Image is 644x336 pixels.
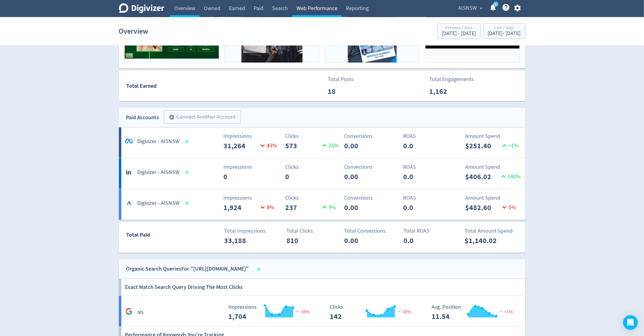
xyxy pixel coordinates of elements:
p: Impressions [223,163,279,171]
a: *Digivizer - AISNSWImpressions31,26443%Clicks57325%Conversions0.00ROAS0.0Amount Spend$251.40<1% [119,127,525,158]
button: AISNSW [456,3,484,13]
span: 38% [396,309,411,315]
h5: Digivizer - AISNSW [138,200,180,207]
p: Total ROAS [404,227,459,235]
p: 0.0 [404,235,439,246]
p: 0.0 [403,202,439,213]
p: 140 % [499,172,521,181]
span: expand_more [479,6,484,11]
h6: Exact Match Search Query Driving The Most Clicks [125,279,243,296]
div: Paid Accounts [126,113,159,122]
a: Connect Another Account [159,111,241,124]
svg: Clicks 142 [327,305,419,321]
button: Connect Another Account [164,110,241,124]
svg: linkedin [125,168,133,175]
text: 5 [495,2,496,6]
a: Digivizer - AISNSWImpressions1,9248%Clicks2379%Conversions0.00ROAS0.0Amount Spend$482.605% [119,189,525,220]
p: 810 [286,235,322,246]
div: Last 7 Days [488,26,521,31]
span: Data last synced: 21 Aug 2025, 11:01am (AEST) [185,202,190,205]
p: Total Posts [328,75,363,83]
span: add_circle [169,114,175,120]
div: Total Earned [119,82,322,90]
p: 0.00 [344,171,379,182]
div: Open Intercom Messenger [623,315,638,330]
div: Total Paid [119,231,187,242]
span: 38% [295,309,310,315]
span: Data last synced: 21 Aug 2025, 10:13am (AEST) [257,268,262,271]
p: 18 [328,86,363,97]
p: ROAS [403,194,459,202]
p: 0.00 [344,140,379,151]
h5: ais [138,309,144,316]
span: <1% [498,309,513,315]
img: negative-performance.svg [295,309,301,314]
p: 237 [285,202,320,213]
div: Organic Search Queries For "[URL][DOMAIN_NAME]" [126,265,249,274]
a: ais Impressions 1,704 Impressions 1,704 38% Clicks 142 Clicks 142 38% Avg. Position 11.54 Avg. Po... [119,296,525,327]
p: Impressions [223,194,279,202]
span: Data last synced: 21 Aug 2025, 12:01pm (AEST) [185,140,190,143]
h5: Digivizer - AISNSW [138,169,180,176]
p: $406.02 [465,171,499,182]
h1: Overview [119,21,149,41]
p: Amount Spend [465,132,521,140]
p: $1,140.02 [465,235,500,246]
p: Total Amount Spend [465,227,520,235]
p: 1,162 [429,86,465,97]
p: 31,264 [223,140,259,151]
p: Impressions [223,132,279,140]
p: 25 % [320,142,339,150]
p: 0.0 [403,171,439,182]
svg: Impressions 1,704 [225,305,317,321]
p: 1,924 [223,202,259,213]
p: Amount Spend [465,163,521,171]
p: 5 % [500,203,516,212]
p: Total Clicks [286,227,342,235]
p: 0 [285,171,320,182]
img: negative-performance.svg [396,309,403,314]
p: 0.00 [344,202,379,213]
p: 0.0 [403,140,439,151]
p: Total Engagements [429,75,474,83]
h5: Digivizer - AISNSW [138,138,180,145]
p: Total Conversions [344,227,399,235]
a: Digivizer - AISNSWImpressions0Clicks0Conversions0.00ROAS0.0Amount Spend$406.02140% [119,158,525,189]
p: <1% [500,142,519,150]
p: Conversions [344,163,399,171]
p: ROAS [403,163,459,171]
div: [DATE] - [DATE] [488,31,521,36]
a: 5 [493,2,499,7]
p: 0.00 [344,235,379,246]
button: Previous 7 Days[DATE] - [DATE] [437,24,481,39]
p: 33,188 [224,235,259,246]
button: Last 7 Days[DATE]- [DATE] [483,24,525,39]
img: negative-performance.svg [498,309,504,314]
div: Previous 7 Days [442,26,476,31]
svg: Google Analytics [125,308,133,315]
p: Clicks [285,132,340,140]
div: [DATE] - [DATE] [442,31,476,36]
a: Total EarnedTotal Posts18Total Engagements1,162 [119,71,525,101]
p: $482.60 [465,202,500,213]
p: Clicks [285,163,340,171]
p: 0 [223,171,259,182]
p: Conversions [344,194,399,202]
p: 9 % [320,203,336,212]
p: $251.40 [465,140,500,151]
p: Amount Spend [465,194,521,202]
p: Conversions [344,132,399,140]
p: Total Impressions [224,227,279,235]
svg: Avg. Position 11.54 [429,305,520,321]
span: Data last synced: 21 Aug 2025, 3:01pm (AEST) [185,171,190,174]
p: 573 [285,140,320,151]
p: Clicks [285,194,340,202]
p: ROAS [403,132,459,140]
span: AISNSW [458,3,477,13]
